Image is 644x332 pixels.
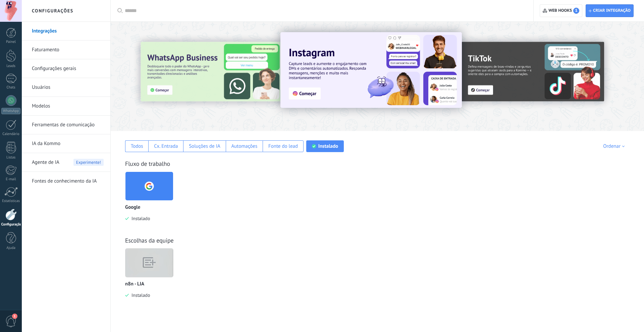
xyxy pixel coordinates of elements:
[131,143,143,149] div: Todos
[603,143,627,149] div: Ordenar
[1,108,20,114] div: WhatsApp
[22,153,110,172] li: Agente de IA
[32,116,104,134] a: Ferramentas de comunicação
[32,153,59,172] span: Agente de IA
[231,143,257,149] div: Automações
[22,134,110,153] li: IA da Kommo
[32,22,104,41] a: Integrações
[1,155,21,160] div: Listas
[32,172,104,191] a: Fontes de conhecimento da IA
[1,222,21,227] div: Configurações
[22,22,110,41] li: Integrações
[125,245,173,281] img: default_logo.jpg
[22,59,110,78] li: Configurações gerais
[125,281,144,287] p: n8n - LIA
[129,292,150,298] span: Instalado
[1,199,21,203] div: Estatísticas
[1,246,21,250] div: Ajuda
[22,41,110,59] li: Faturamento
[125,237,174,244] a: Escolhas da equipe
[125,160,170,168] a: Fluxo de trabalho
[268,143,298,149] div: Fonte do lead
[129,215,150,221] span: Instalado
[318,143,338,149] div: Instalado
[125,172,178,231] div: Google
[32,78,104,97] a: Usuários
[141,42,283,102] img: Slide 3
[125,248,178,308] div: n8n - LIA
[593,8,631,13] span: Criar integração
[540,4,582,17] button: Web hooks1
[73,159,104,166] span: Experimente!
[573,8,579,14] span: 1
[32,41,104,59] a: Faturamento
[189,143,220,149] div: Soluções de IA
[125,170,173,202] img: google.png
[461,42,604,102] img: Slide 2
[32,134,104,153] a: IA da Kommo
[125,205,140,210] p: Google
[32,97,104,116] a: Modelos
[280,32,462,108] img: Slide 1
[12,314,17,319] span: 1
[22,97,110,116] li: Modelos
[32,153,104,172] a: Agente de IAExperimente!
[586,4,634,17] button: Criar integração
[1,85,21,90] div: Chats
[1,132,21,136] div: Calendário
[1,177,21,182] div: E-mail
[1,40,21,44] div: Painel
[32,59,104,78] a: Configurações gerais
[154,143,178,149] div: Cx. Entrada
[22,172,110,190] li: Fontes de conhecimento da IA
[548,8,579,14] span: Web hooks
[22,78,110,97] li: Usuários
[1,64,21,68] div: Leads
[22,116,110,134] li: Ferramentas de comunicação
